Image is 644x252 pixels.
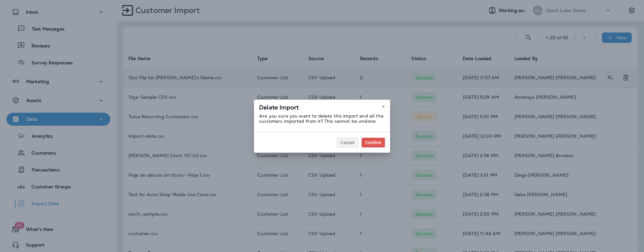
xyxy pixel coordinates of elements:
p: Are you sure you want to delete this import and all the customers imported from it? This cannot b... [259,113,385,124]
button: Cancel [337,138,358,147]
div: Delete Import [254,100,390,113]
div: Confirm [365,140,381,145]
span: Cancel [340,140,355,145]
button: Confirm [362,138,385,147]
